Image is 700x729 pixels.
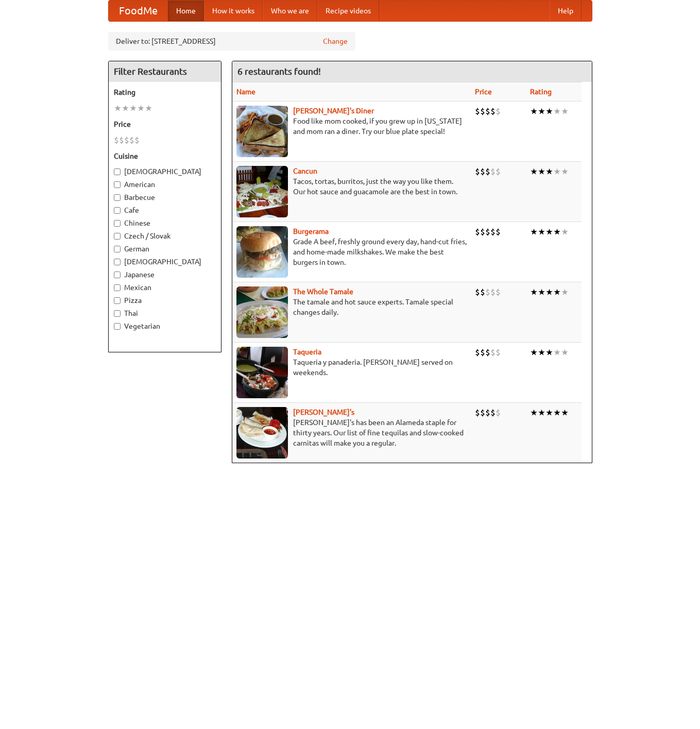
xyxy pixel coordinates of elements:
[236,176,467,197] p: Tacos, tortas, burritos, just the way you like them. Our hot sauce and guacamole are the best in ...
[553,407,561,418] li: ★
[530,88,552,96] a: Rating
[263,1,317,21] a: Who we are
[114,282,216,293] label: Mexican
[538,347,545,358] li: ★
[480,226,485,238] li: $
[545,106,553,117] li: ★
[293,107,374,115] a: [PERSON_NAME]'s Diner
[545,347,553,358] li: ★
[114,87,216,97] h5: Rating
[145,103,152,114] li: ★
[129,103,137,114] li: ★
[204,1,263,21] a: How it works
[545,286,553,298] li: ★
[122,103,129,114] li: ★
[114,181,121,188] input: American
[293,287,353,296] a: The Whole Tamale
[538,166,545,177] li: ★
[490,166,496,177] li: $
[475,347,480,358] li: $
[475,286,480,298] li: $
[114,231,216,241] label: Czech / Slovak
[553,106,561,117] li: ★
[480,286,485,298] li: $
[134,134,140,146] li: $
[530,286,538,298] li: ★
[137,103,145,114] li: ★
[485,106,490,117] li: $
[168,1,204,21] a: Home
[114,119,216,129] h5: Price
[114,194,121,201] input: Barbecue
[236,226,288,278] img: burgerama.jpg
[545,407,553,418] li: ★
[114,297,121,304] input: Pizza
[124,134,129,146] li: $
[114,218,216,228] label: Chinese
[323,36,348,46] a: Change
[480,166,485,177] li: $
[109,61,221,82] h4: Filter Restaurants
[114,295,216,306] label: Pizza
[114,168,121,175] input: [DEMOGRAPHIC_DATA]
[496,347,501,358] li: $
[485,347,490,358] li: $
[561,226,569,238] li: ★
[561,286,569,298] li: ★
[475,407,480,418] li: $
[475,166,480,177] li: $
[236,297,467,317] p: The tamale and hot sauce experts. Tamale special changes daily.
[485,166,490,177] li: $
[553,226,561,238] li: ★
[550,1,582,21] a: Help
[496,407,501,418] li: $
[114,259,121,265] input: [DEMOGRAPHIC_DATA]
[114,323,121,330] input: Vegetarian
[496,286,501,298] li: $
[114,246,121,252] input: German
[490,286,496,298] li: $
[561,407,569,418] li: ★
[490,226,496,238] li: $
[114,134,119,146] li: $
[119,134,124,146] li: $
[236,116,467,137] p: Food like mom cooked, if you grew up in [US_STATE] and mom ran a diner. Try our blue plate special!
[114,321,216,331] label: Vegetarian
[237,66,321,76] ng-pluralize: 6 restaurants found!
[475,226,480,238] li: $
[553,347,561,358] li: ★
[553,286,561,298] li: ★
[561,166,569,177] li: ★
[236,357,467,378] p: Taqueria y panaderia. [PERSON_NAME] served on weekends.
[545,226,553,238] li: ★
[538,286,545,298] li: ★
[317,1,379,21] a: Recipe videos
[293,227,329,235] b: Burgerama
[114,103,122,114] li: ★
[236,106,288,157] img: sallys.jpg
[530,347,538,358] li: ★
[293,348,321,356] a: Taqueria
[480,347,485,358] li: $
[114,310,121,317] input: Thai
[236,407,288,459] img: pedros.jpg
[530,226,538,238] li: ★
[236,286,288,338] img: wholetamale.jpg
[490,347,496,358] li: $
[490,106,496,117] li: $
[490,407,496,418] li: $
[114,272,121,278] input: Japanese
[236,347,288,398] img: taqueria.jpg
[114,207,121,214] input: Cafe
[114,192,216,202] label: Barbecue
[114,244,216,254] label: German
[293,408,354,416] a: [PERSON_NAME]'s
[480,407,485,418] li: $
[114,220,121,227] input: Chinese
[109,1,168,21] a: FoodMe
[114,151,216,161] h5: Cuisine
[496,106,501,117] li: $
[236,236,467,267] p: Grade A beef, freshly ground every day, hand-cut fries, and home-made milkshakes. We make the bes...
